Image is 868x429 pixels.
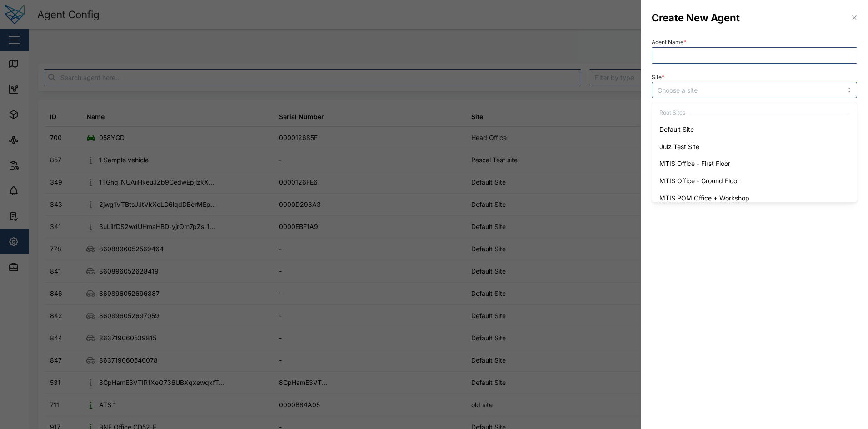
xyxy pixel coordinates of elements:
[652,39,686,45] label: Agent Name
[652,82,857,98] input: Choose a site
[654,155,855,172] div: MTIS Office - First Floor
[654,121,855,138] div: Default Site
[654,190,855,207] div: MTIS POM Office + Workshop
[652,74,664,80] label: Site
[654,138,855,155] div: Julz Test Site
[659,109,849,117] div: Root Sites
[654,172,855,190] div: MTIS Office - Ground Floor
[652,11,740,25] h3: Create New Agent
